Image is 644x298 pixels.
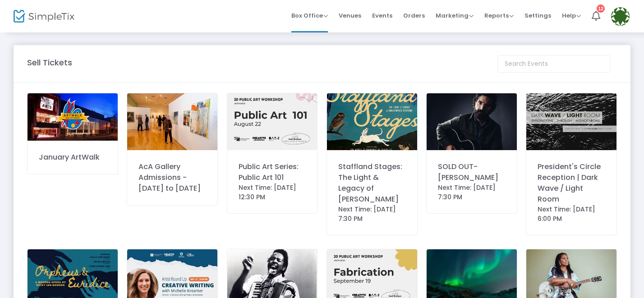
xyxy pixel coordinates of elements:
[39,152,106,163] div: January ArtWalk
[538,161,605,205] div: President's Circle Reception | Dark Wave / Light Room
[127,93,217,150] img: 638747200928926566638615951872952301638526139062538800aca-73.jpg
[538,205,605,224] div: Next Time: [DATE] 6:00 PM
[28,93,118,141] img: 638722352641166041ArtWalk0744cba0f-5056-b3a8-49b8f2cc772dbc1b.jpeg
[338,205,406,224] div: Next Time: [DATE] 7:30 PM
[227,93,317,150] img: PublicArtWorkshopSeries-31.png
[427,93,517,150] img: AndrewDuhonPressPhoto.jpeg
[524,4,551,27] span: Settings
[497,55,610,73] input: Search Events
[526,93,616,150] img: DarkWaveSimpletixEventCover.png
[562,11,581,20] span: Help
[138,161,206,194] div: AcA Gallery Admissions - [DATE] to [DATE]
[27,56,72,69] m-panel-title: Sell Tickets
[291,11,328,20] span: Box Office
[339,4,361,27] span: Venues
[597,5,605,13] div: 12
[438,161,506,183] div: SOLD OUT- [PERSON_NAME]
[372,4,392,27] span: Events
[327,93,417,150] img: 28-01CSMF1080x1080FNL.jpg
[239,161,306,183] div: Public Art Series: Public Art 101
[436,11,474,20] span: Marketing
[239,183,306,202] div: Next Time: [DATE] 12:30 PM
[484,11,514,20] span: Reports
[338,161,406,205] div: Staffland Stages: The Light & Legacy of [PERSON_NAME]
[403,4,425,27] span: Orders
[438,183,506,202] div: Next Time: [DATE] 7:30 PM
